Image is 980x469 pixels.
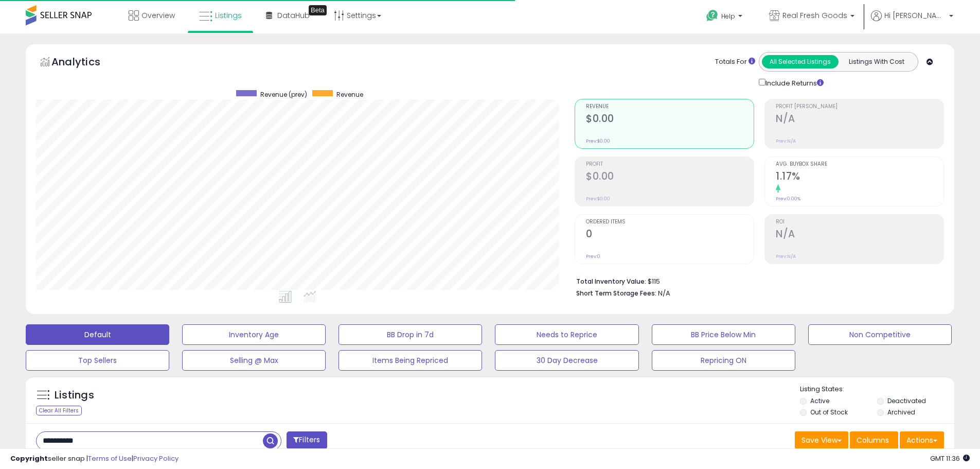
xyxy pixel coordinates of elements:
b: Short Term Storage Fees: [576,289,656,298]
b: Total Inventory Value: [576,277,646,286]
span: Profit [586,162,754,167]
span: Overview [141,10,175,21]
span: Revenue [336,90,363,99]
span: 2025-08-12 11:36 GMT [930,454,970,463]
h2: 1.17% [776,170,943,184]
span: Revenue (prev) [260,90,307,99]
h2: $0.00 [586,113,754,127]
strong: Copyright [10,454,48,463]
small: Prev: $0.00 [586,138,610,144]
label: Active [810,396,829,405]
small: Prev: N/A [776,253,796,259]
button: Actions [900,431,944,449]
h2: N/A [776,113,943,127]
div: Include Returns [751,77,836,89]
p: Listing States: [800,385,954,394]
button: Default [26,324,169,345]
a: Hi [PERSON_NAME] [871,10,953,33]
span: Columns [857,435,889,445]
button: BB Price Below Min [652,324,795,345]
div: seller snap | | [10,454,179,464]
span: N/A [658,288,670,298]
button: Columns [850,431,898,449]
small: Prev: N/A [776,138,796,144]
a: Terms of Use [88,454,132,463]
span: Help [721,12,735,21]
li: $115 [576,274,936,287]
button: Top Sellers [26,350,169,371]
h5: Analytics [51,55,120,72]
small: Prev: 0 [586,253,600,259]
h5: Listings [55,388,94,403]
span: Listings [215,10,242,21]
label: Archived [887,408,915,416]
span: Hi [PERSON_NAME] [884,10,946,21]
a: Privacy Policy [133,454,179,463]
span: Profit [PERSON_NAME] [776,104,943,110]
div: Tooltip anchor [309,5,327,15]
small: Prev: 0.00% [776,196,800,202]
button: Inventory Age [182,324,326,345]
button: Repricing ON [652,350,795,371]
div: Totals For [715,57,755,67]
button: Non Competitive [808,324,952,345]
button: All Selected Listings [762,55,839,68]
button: Filters [287,431,327,449]
label: Deactivated [887,396,926,405]
span: Avg. Buybox Share [776,162,943,167]
a: Help [698,2,753,33]
span: ROI [776,219,943,225]
span: DataHub [277,10,310,21]
button: Selling @ Max [182,350,326,371]
button: BB Drop in 7d [338,324,482,345]
h2: $0.00 [586,170,754,184]
button: Items Being Repriced [338,350,482,371]
span: Revenue [586,104,754,110]
div: Clear All Filters [36,406,82,415]
h2: 0 [586,228,754,242]
h2: N/A [776,228,943,242]
span: Real Fresh Goods [782,10,847,21]
button: Save View [795,431,848,449]
span: Ordered Items [586,219,754,225]
button: Needs to Reprice [495,324,638,345]
label: Out of Stock [810,408,848,416]
button: Listings With Cost [838,55,915,68]
button: 30 Day Decrease [495,350,638,371]
i: Get Help [706,9,719,22]
small: Prev: $0.00 [586,196,610,202]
